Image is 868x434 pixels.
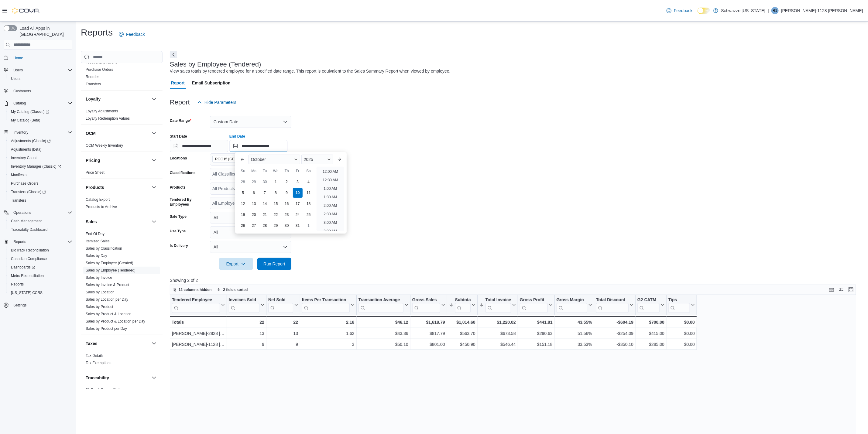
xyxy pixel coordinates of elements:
[768,7,769,14] p: |
[11,129,72,136] span: Inventory
[11,238,72,245] span: Reports
[249,199,259,209] div: day-13
[13,239,26,244] span: Reports
[86,109,118,113] a: Loyalty Adjustments
[150,157,158,164] button: Pricing
[86,239,110,243] a: Itemized Sales
[596,297,633,313] button: Total Discount
[11,290,43,295] span: [US_STATE] CCRS
[249,221,259,231] div: day-27
[86,197,110,202] a: Catalog Export
[293,210,303,220] div: day-24
[260,188,270,198] div: day-7
[11,155,37,160] span: Inventory Count
[11,118,40,123] span: My Catalog (Beta)
[282,221,292,231] div: day-30
[520,297,548,313] div: Gross Profit
[11,273,44,278] span: Metrc Reconciliation
[214,286,250,293] button: 2 fields sorted
[9,281,26,288] a: Reports
[11,209,34,216] button: Operations
[6,217,75,225] button: Cash Management
[4,51,72,325] nav: Complex example
[282,177,292,187] div: day-2
[9,146,44,153] a: Adjustments (beta)
[86,116,130,121] a: Loyalty Redemption Values
[170,185,186,190] label: Products
[11,67,25,74] button: Users
[6,263,75,272] a: Dashboards
[86,326,127,331] a: Sales by Product per Day
[11,181,39,186] span: Purchase Orders
[86,157,149,163] button: Pricing
[358,297,408,313] button: Transaction Average
[86,297,128,302] a: Sales by Location per Day
[13,130,28,135] span: Inventory
[6,188,75,196] a: Transfers (Classic)
[86,67,113,72] span: Purchase Orders
[293,188,303,198] div: day-10
[86,283,129,287] a: Sales by Invoice & Product
[485,297,511,313] div: Total Invoiced
[304,210,314,220] div: day-25
[9,137,72,145] span: Adjustments (Classic)
[11,147,42,152] span: Adjustments (beta)
[6,280,75,289] button: Reports
[301,155,333,164] div: Button. Open the year selector. 2025 is currently selected.
[170,229,186,234] label: Use Type
[637,297,660,303] div: G2 CATM
[210,116,291,128] button: Custom Date
[6,154,75,162] button: Inventory Count
[321,219,339,226] li: 3:00 AM
[9,163,72,170] span: Inventory Manager (Classic)
[6,272,75,280] button: Metrc Reconciliation
[238,221,248,231] div: day-26
[11,173,26,177] span: Manifests
[86,354,104,358] a: Tax Details
[304,221,314,231] div: day-1
[335,155,344,164] button: Next month
[11,198,26,203] span: Transfers
[9,226,50,233] a: Traceabilty Dashboard
[304,199,314,209] div: day-18
[86,375,109,381] h3: Traceability
[81,142,163,152] div: OCM
[11,54,72,61] span: Home
[11,164,61,169] span: Inventory Manager (Classic)
[1,53,75,62] button: Home
[13,89,31,94] span: Customers
[9,197,72,204] span: Transfers
[172,297,220,303] div: Tendered Employee
[11,256,47,261] span: Canadian Compliance
[282,188,292,198] div: day-9
[11,238,29,245] button: Reports
[86,232,105,236] a: End Of Day
[86,319,145,323] a: Sales by Product & Location per Day
[637,297,664,313] button: G2 CATM
[17,25,72,37] span: Load All Apps in [GEOGRAPHIC_DATA]
[86,305,113,309] a: Sales by Product
[150,218,158,225] button: Sales
[170,134,187,139] label: Start Date
[9,180,72,187] span: Purchase Orders
[637,297,660,313] div: G2 CATM
[219,258,253,270] button: Export
[321,202,339,209] li: 2:00 AM
[11,109,49,114] span: My Catalog (Classic)
[11,87,33,95] a: Customers
[170,99,190,106] h3: Report
[9,117,72,124] span: My Catalog (Beta)
[321,193,339,201] li: 1:30 AM
[260,221,270,231] div: day-28
[302,297,350,303] div: Items Per Transaction
[664,5,695,17] a: Feedback
[556,297,587,313] div: Gross Margin
[9,281,72,288] span: Reports
[847,286,855,293] button: Enter fullscreen
[150,340,158,347] button: Taxes
[223,287,248,292] span: 2 fields sorted
[150,95,158,103] button: Loyalty
[320,168,341,175] li: 12:00 AM
[86,375,149,381] button: Traceability
[268,297,298,313] button: Net Sold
